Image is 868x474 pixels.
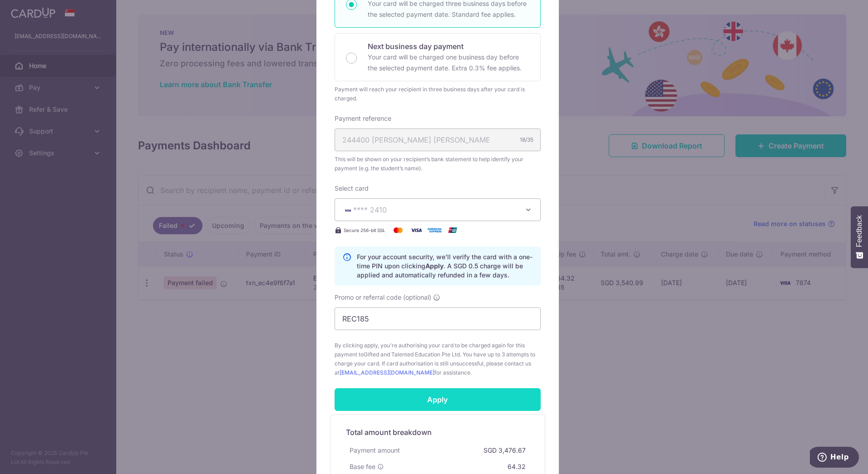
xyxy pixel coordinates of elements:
img: VISA [342,207,353,213]
label: Select card [335,184,369,193]
div: 18/35 [520,135,533,144]
span: Promo or referral code (optional) [335,293,431,302]
h5: Total amount breakdown [346,427,529,438]
img: Visa [407,225,425,236]
span: This will be shown on your recipient’s bank statement to help identify your payment (e.g. the stu... [335,155,541,173]
div: Payment amount [346,442,404,459]
label: Payment reference [335,114,391,123]
b: Apply [425,262,444,270]
span: Feedback [855,215,863,247]
p: Your card will be charged one business day before the selected payment date. Extra 0.3% fee applies. [368,52,529,74]
div: SGD 3,476.67 [480,442,529,459]
span: Secure 256-bit SSL [344,227,385,234]
p: For your account security, we’ll verify the card with a one-time PIN upon clicking . A SGD 0.5 ch... [357,252,533,280]
img: American Express [425,225,444,236]
button: Feedback - Show survey [851,206,868,268]
div: Payment will reach your recipient in three business days after your card is charged. [335,85,541,103]
span: Gifted and Talented Education Pte Ltd [364,351,460,358]
img: UnionPay [444,225,462,236]
input: Apply [335,388,541,411]
img: Mastercard [389,225,407,236]
p: Next business day payment [368,41,529,52]
iframe: Opens a widget where you can find more information [810,447,859,469]
span: Base fee [350,462,375,471]
span: By clicking apply, you're authorising your card to be charged again for this payment to . You hav... [335,341,541,377]
a: [EMAIL_ADDRESS][DOMAIN_NAME] [340,369,434,376]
